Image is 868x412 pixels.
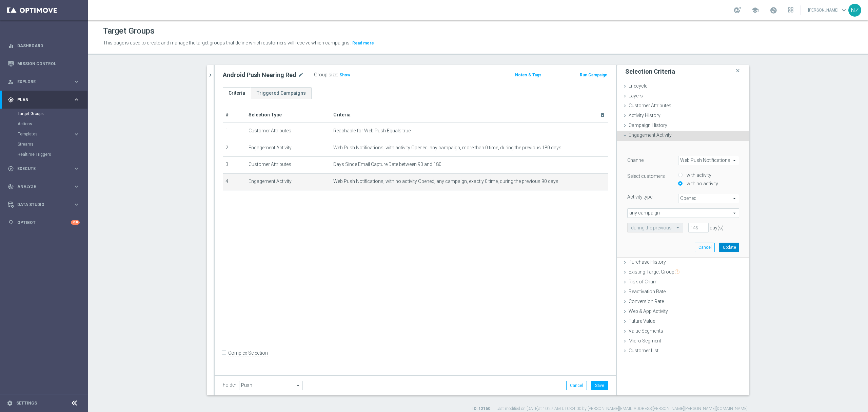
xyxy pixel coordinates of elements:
[8,166,14,172] i: play_circle_outline
[629,348,658,353] span: Customer List
[223,157,246,174] td: 3
[17,203,73,207] span: Data Studio
[751,6,759,14] span: school
[17,55,80,73] a: Mission Control
[8,37,80,55] div: Dashboard
[8,79,14,85] i: person_search
[18,111,71,116] a: Target Groups
[629,93,643,98] span: Layers
[18,129,87,139] div: Templates
[18,149,87,160] div: Realtime Triggers
[103,26,155,36] h1: Target Groups
[7,43,80,49] div: equalizer Dashboard
[710,225,724,230] span: day(s)
[18,152,71,157] a: Realtime Triggers
[629,328,663,334] span: Value Segments
[7,166,80,171] button: play_circle_outline Execute keyboard_arrow_right
[7,79,80,85] button: person_search Explore keyboard_arrow_right
[629,269,679,275] span: Existing Target Group
[223,71,296,79] h2: Android Push Nearing Red
[629,299,664,304] span: Conversion Rate
[629,289,666,294] span: Reactivation Rate
[719,243,739,252] button: Update
[579,71,608,79] button: Run Campaign
[223,123,246,140] td: 1
[337,72,338,78] label: :
[223,107,246,123] th: #
[685,172,711,178] label: with activity
[7,400,13,406] i: settings
[629,132,672,138] span: Engagement Activity
[18,109,87,119] div: Target Groups
[333,162,441,167] span: Days Since Email Capture Date between 90 and 180
[17,80,73,84] span: Explore
[333,112,351,117] span: Criteria
[18,132,73,136] div: Templates
[7,202,80,207] button: Data Studio keyboard_arrow_right
[840,6,848,14] span: keyboard_arrow_down
[17,213,71,231] a: Optibot
[591,381,608,390] button: Save
[223,87,251,99] a: Criteria
[333,145,561,151] span: Web Push Notifications, with activity Opened, any campaign, more than 0 time, during the previous...
[17,37,80,55] a: Dashboard
[472,406,490,412] label: ID: 12160
[73,183,80,190] i: keyboard_arrow_right
[73,78,80,85] i: keyboard_arrow_right
[629,338,661,343] span: Micro Segment
[73,201,80,208] i: keyboard_arrow_right
[629,318,655,324] span: Future Value
[18,131,80,137] button: Templates keyboard_arrow_right
[246,157,331,174] td: Customer Attributes
[223,140,246,157] td: 2
[629,123,667,128] span: Campaign History
[314,72,337,78] label: Group size
[246,123,331,140] td: Customer Attributes
[629,279,657,284] span: Risk of Churn
[18,121,71,127] a: Actions
[18,139,87,149] div: Streams
[352,39,375,47] button: Read more
[16,401,37,405] a: Settings
[246,107,331,123] th: Selection Type
[514,71,542,79] button: Notes & Tags
[298,71,304,79] i: mode_edit
[71,220,80,225] div: +10
[73,131,80,137] i: keyboard_arrow_right
[7,97,80,102] button: gps_fixed Plan keyboard_arrow_right
[629,113,660,118] span: Activity History
[8,97,73,103] div: Plan
[8,79,73,85] div: Explore
[18,132,66,136] span: Templates
[73,165,80,172] i: keyboard_arrow_right
[228,350,268,356] label: Complex Selection
[7,184,80,189] button: track_changes Analyze keyboard_arrow_right
[600,112,605,118] i: delete_forever
[8,97,14,103] i: gps_fixed
[625,68,675,75] h3: Selection Criteria
[807,5,848,15] a: [PERSON_NAME]keyboard_arrow_down
[629,308,668,314] span: Web & App Activity
[496,406,748,412] label: Last modified on [DATE] at 10:27 AM UTC-04:00 by [PERSON_NAME][EMAIL_ADDRESS][PERSON_NAME][PERSON...
[8,220,14,226] i: lightbulb
[8,166,73,172] div: Execute
[103,40,351,45] span: This page is used to create and manage the target groups that define which customers will receive...
[8,213,80,231] div: Optibot
[223,382,236,388] label: Folder
[629,103,671,108] span: Customer Attributes
[848,4,861,17] div: NZ
[333,128,411,134] span: Reachable for Web Push Equals true
[8,43,14,49] i: equalizer
[8,202,73,208] div: Data Studio
[627,194,652,200] lable: Activity type
[8,184,14,190] i: track_changes
[8,184,73,190] div: Analyze
[629,259,666,265] span: Purchase History
[566,381,587,390] button: Cancel
[7,61,80,67] button: Mission Control
[251,87,312,99] a: Triggered Campaigns
[734,66,741,75] i: close
[18,142,71,147] a: Streams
